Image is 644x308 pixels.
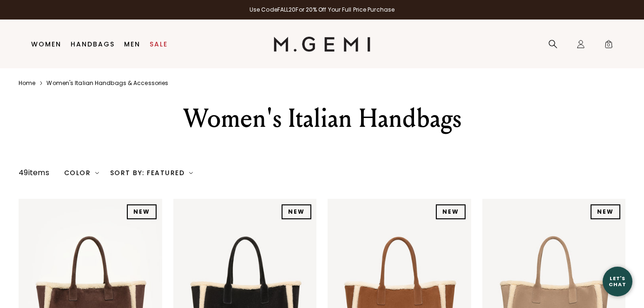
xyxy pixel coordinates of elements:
div: Sort By: Featured [110,169,193,177]
div: 49 items [19,167,49,178]
div: NEW [436,204,466,219]
strong: FALL20 [277,6,296,13]
img: chevron-down.svg [189,171,193,175]
div: NEW [127,204,157,219]
div: NEW [282,204,311,219]
a: Home [19,79,35,87]
div: NEW [591,204,620,219]
a: Women's italian handbags & accessories [46,79,168,87]
div: Women's Italian Handbags [150,102,494,135]
img: M.Gemi [274,37,371,52]
span: 0 [604,41,613,51]
a: Women [31,40,61,48]
div: Let's Chat [603,275,632,287]
a: Men [124,40,140,48]
img: chevron-down.svg [95,171,99,175]
a: Handbags [71,40,115,48]
div: Color [64,169,99,177]
a: Sale [150,40,168,48]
